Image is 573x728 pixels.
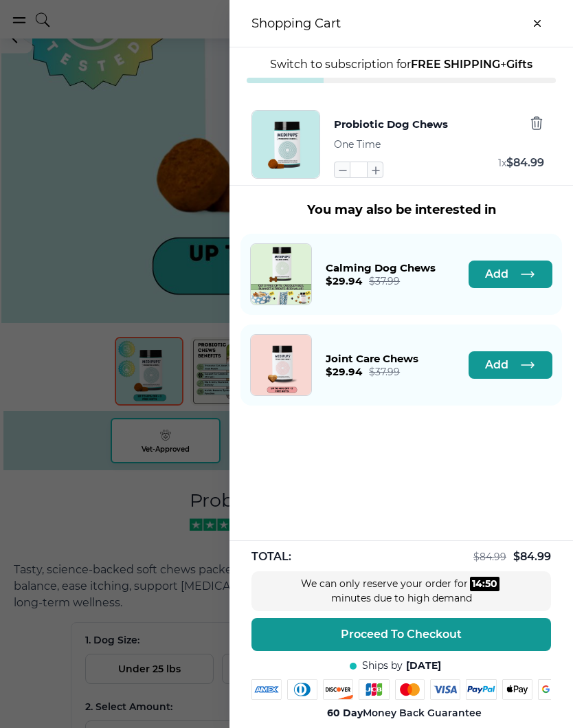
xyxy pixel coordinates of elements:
[334,115,448,133] button: Probiotic Dog Chews
[473,551,506,563] span: $ 84.99
[524,10,551,37] button: close-cart
[327,707,482,720] span: Money Back Guarantee
[395,679,425,700] img: mastercard
[251,549,291,564] span: TOTAL:
[250,334,312,396] a: Joint Care Chews
[513,550,551,563] span: $ 84.99
[502,679,532,700] img: apple
[362,659,403,672] span: Ships by
[469,351,552,379] button: Add
[485,577,497,591] div: 50
[250,243,312,305] a: Calming Dog Chews
[298,577,504,606] div: We can only reserve your order for minutes due to high demand
[538,679,569,700] img: google
[334,138,381,151] span: One Time
[485,358,508,372] span: Add
[326,365,362,378] span: $ 29.94
[252,111,319,178] img: Probiotic Dog Chews
[287,679,317,700] img: diners-club
[326,261,436,274] span: Calming Dog Chews
[326,274,362,287] span: $ 29.94
[470,577,499,591] div: :
[251,16,341,31] h3: Shopping Cart
[506,58,532,71] strong: Gifts
[430,679,460,700] img: visa
[485,267,508,281] span: Add
[270,58,532,71] span: Switch to subscription for +
[326,261,436,287] a: Calming Dog Chews$29.94$37.99
[240,202,562,217] h3: You may also be interested in
[469,261,552,288] button: Add
[251,244,311,305] img: Calming Dog Chews
[498,157,506,169] span: 1 x
[251,679,282,700] img: amex
[359,679,390,700] img: jcb
[466,679,497,700] img: paypal
[251,335,311,395] img: Joint Care Chews
[506,156,544,169] span: $ 84.99
[326,352,418,365] span: Joint Care Chews
[369,366,400,378] span: $ 37.99
[327,707,363,719] strong: 60 Day
[369,275,400,287] span: $ 37.99
[323,679,353,700] img: discover
[341,628,462,641] span: Proceed To Checkout
[411,58,500,71] strong: FREE SHIPPING
[251,618,551,651] button: Proceed To Checkout
[406,659,441,672] span: [DATE]
[326,352,418,378] a: Joint Care Chews$29.94$37.99
[472,577,482,591] div: 14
